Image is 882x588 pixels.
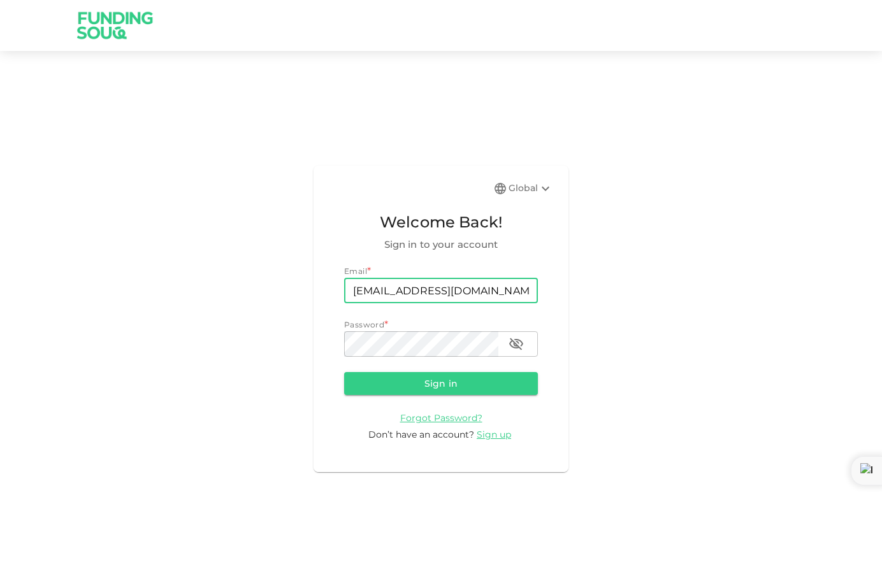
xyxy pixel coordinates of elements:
[344,331,498,357] input: password
[344,278,538,303] input: email
[344,266,367,276] span: Email
[477,429,511,440] span: Sign up
[368,429,474,440] span: Don’t have an account?
[400,412,482,424] a: Forgot Password?
[344,320,384,329] span: Password
[344,210,538,234] span: Welcome Back!
[509,181,553,196] div: Global
[400,412,482,424] span: Forgot Password?
[344,372,538,395] button: Sign in
[344,237,538,252] span: Sign in to your account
